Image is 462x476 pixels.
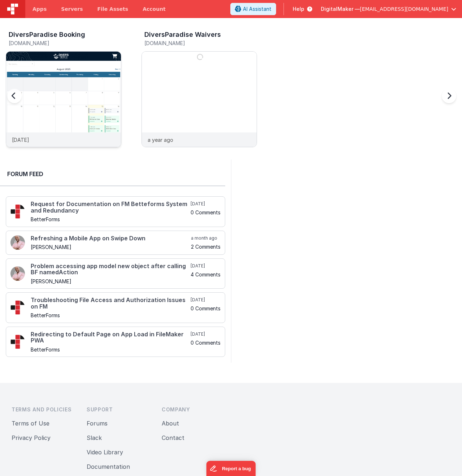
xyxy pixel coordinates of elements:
h5: [PERSON_NAME] [31,244,189,250]
button: Forums [87,419,108,428]
a: About [162,420,179,427]
img: 411_2.png [10,235,25,250]
span: Apps [32,5,47,13]
a: Terms of Use [12,420,49,427]
button: Slack [87,433,102,442]
h5: 0 Comments [191,210,221,215]
h5: 0 Comments [191,340,221,345]
a: Troubleshooting File Access and Authorization Issues on FM BetterForms [DATE] 0 Comments [6,292,225,323]
h3: DiversParadise Booking [9,31,85,38]
a: Privacy Policy [12,434,51,441]
h5: [DATE] [191,201,221,207]
img: 295_2.png [10,204,25,219]
h4: Request for Documentation on FM Betteforms System and Redundancy [31,201,189,214]
h5: 2 Comments [191,244,221,249]
h3: Support [87,406,150,413]
iframe: Marker.io feedback button [206,461,256,476]
h5: [DOMAIN_NAME] [9,40,121,46]
h5: [DOMAIN_NAME] [144,40,257,46]
button: Video Library [87,448,123,457]
span: File Assets [97,5,128,13]
span: Help [293,5,304,13]
span: Servers [61,5,83,13]
a: Problem accessing app model new object after calling BF namedAction [PERSON_NAME] [DATE] 4 Comments [6,258,225,289]
h5: BetterForms [31,217,189,222]
h5: [DATE] [191,297,221,303]
span: DigitalMaker — [321,5,360,13]
button: AI Assistant [230,3,276,15]
h4: Redirecting to Default Page on App Load in FileMaker PWA [31,331,189,344]
h5: BetterForms [31,313,189,318]
h5: a month ago [191,235,221,241]
span: AI Assistant [243,5,271,13]
h4: Troubleshooting File Access and Authorization Issues on FM [31,297,189,310]
button: DigitalMaker — [EMAIL_ADDRESS][DOMAIN_NAME] [321,5,456,13]
h2: Forum Feed [7,170,218,178]
p: a year ago [148,136,173,144]
button: Contact [162,433,184,442]
h5: [DATE] [191,263,221,269]
a: Request for Documentation on FM Betteforms System and Redundancy BetterForms [DATE] 0 Comments [6,196,225,227]
button: About [162,419,179,428]
h4: Problem accessing app model new object after calling BF namedAction [31,263,189,276]
img: 295_2.png [10,335,25,349]
button: Documentation [87,462,130,471]
h3: Terms and Policies [12,406,75,413]
h5: BetterForms [31,347,189,352]
a: Refreshing a Mobile App on Swipe Down [PERSON_NAME] a month ago 2 Comments [6,231,225,255]
img: 295_2.png [10,300,25,315]
h5: 4 Comments [191,272,221,277]
h5: 0 Comments [191,306,221,311]
img: 411_2.png [10,266,25,281]
a: Slack [87,434,102,441]
span: [EMAIL_ADDRESS][DOMAIN_NAME] [360,5,448,13]
h5: [PERSON_NAME] [31,279,189,284]
a: Redirecting to Default Page on App Load in FileMaker PWA BetterForms [DATE] 0 Comments [6,327,225,357]
h3: Company [162,406,225,413]
h4: Refreshing a Mobile App on Swipe Down [31,235,189,242]
h3: DiversParadise Waivers [144,31,221,38]
h5: [DATE] [191,331,221,337]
